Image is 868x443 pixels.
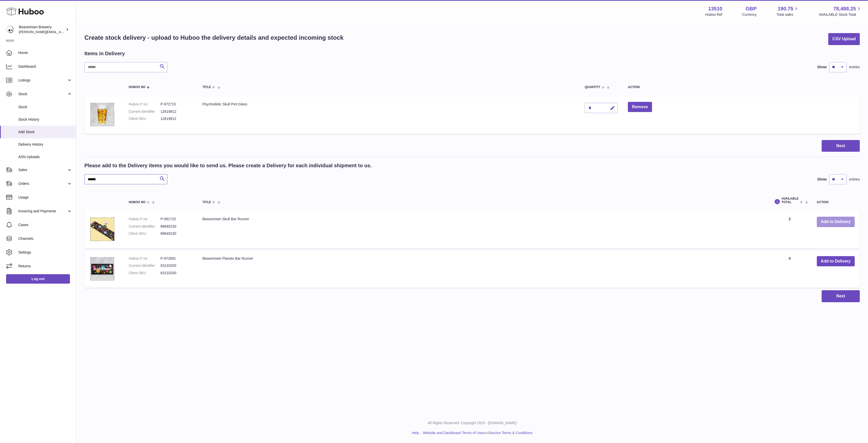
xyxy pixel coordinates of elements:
[849,65,860,70] span: entries
[18,130,72,134] span: Add Stock
[129,231,160,236] dt: Client SKU
[202,201,211,204] span: Title
[817,201,855,204] div: Action
[160,102,192,107] dd: P-972715
[18,236,72,241] span: Channels
[84,162,372,169] h2: Please add to the Delivery items you would like to send us. Please create a Delivery for each ind...
[18,168,67,172] span: Sales
[817,65,827,70] label: Show
[197,212,768,248] td: Beavertown Skull Bar Runner
[18,64,72,69] span: Dashboard
[129,263,160,268] dt: Current identifier
[817,217,855,227] button: Add to Delivery
[18,105,72,109] span: Stock
[708,5,723,12] strong: 13510
[197,97,580,134] td: Psychedelic Skull Pint Glass
[18,223,72,227] span: Cases
[705,12,723,17] div: Huboo Ref
[160,271,192,275] dd: 63133200
[819,5,862,17] a: 78,488.25 AVAILABLE Stock Total
[160,109,192,114] dd: 12619812
[129,271,160,275] dt: Client SKU
[18,142,72,147] span: Delivery History
[129,86,145,89] span: Huboo no
[768,212,812,248] td: 2
[18,155,72,159] span: ASN Uploads
[90,256,115,282] img: Beavertown Planets Bar Runner
[160,224,192,229] dd: 88845230
[18,195,72,200] span: Usage
[628,86,855,89] div: Action
[412,431,419,435] a: Help
[6,26,14,33] img: Matthew.McCormack@beavertownbrewery.co.uk
[197,251,768,288] td: Beavertown Planets Bar Runner
[80,421,864,425] p: All Rights Reserved. Copyright 2025 - [DOMAIN_NAME]
[18,92,67,96] span: Stock
[768,251,812,288] td: 0
[84,34,344,42] h1: Create stock delivery - upload to Huboo the delivery details and expected incoming stock
[84,50,125,57] h2: Items in Delivery
[160,217,192,222] dd: P-991715
[129,116,160,121] dt: Client SKU
[18,78,67,83] span: Listings
[423,431,483,435] a: Website and Dashboard Terms of Use
[778,5,793,12] span: 190.75
[746,5,757,12] strong: GBP
[421,431,533,435] li: and
[18,250,72,255] span: Settings
[782,197,799,204] span: AVAILABLE Total
[129,201,145,204] span: Huboo no
[819,12,862,17] span: AVAILABLE Stock Total
[129,224,160,229] dt: Current identifier
[129,256,160,261] dt: Huboo P no
[742,12,757,17] div: Currency
[129,102,160,107] dt: Huboo P no
[18,264,72,269] span: Returns
[19,30,129,34] span: [PERSON_NAME][EMAIL_ADDRESS][PERSON_NAME][DOMAIN_NAME]
[160,116,192,121] dd: 12619812
[833,5,856,12] span: 78,488.25
[160,231,192,236] dd: 88845230
[828,33,860,45] button: CSV Upload
[90,217,115,242] img: Beavertown Skull Bar Runner
[628,102,652,112] button: Remove
[18,209,67,214] span: Invoicing and Payments
[489,431,533,435] a: Service Terms & Conditions
[18,50,72,55] span: Home
[160,256,192,261] dd: P-972691
[129,109,160,114] dt: Current identifier
[18,117,72,122] span: Stock History
[822,140,860,152] button: Next
[776,12,799,17] span: Total sales
[817,256,855,267] button: Add to Delivery
[202,86,211,89] span: Title
[18,181,67,186] span: Orders
[817,177,827,182] label: Show
[776,5,799,17] a: 190.75 Total sales
[160,263,192,268] dd: 63133200
[19,25,65,34] div: Beavertown Brewery
[6,274,70,283] a: Log out
[129,217,160,222] dt: Huboo P no
[90,102,115,127] img: Psychedelic Skull Pint Glass
[585,86,600,89] span: Quantity
[849,177,860,182] span: entries
[822,290,860,302] button: Next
